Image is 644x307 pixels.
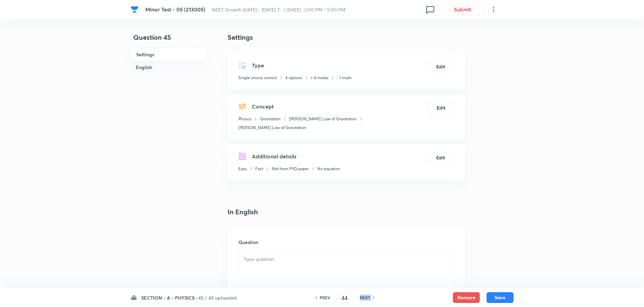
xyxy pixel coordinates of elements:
[427,152,454,163] button: Edit
[285,75,302,81] p: 4 options
[427,61,454,72] button: Edit
[238,152,246,160] img: questionDetails.svg
[337,75,351,81] p: - 1 mark
[130,5,140,13] a: Company Logo
[228,207,465,217] h4: In English
[212,6,345,13] span: NEET Growth [DATE] - [DATE] T... | [DATE] · 2:00 PM - 5:00 PM
[238,166,247,172] p: Easy
[441,4,484,15] button: Submit
[130,5,139,13] img: Company Logo
[130,48,206,61] h6: Settings
[487,292,514,303] button: Save
[238,102,246,111] img: questionConcept.svg
[238,75,277,81] p: Single choice correct
[130,32,206,48] h4: Question 45
[145,6,205,13] span: Minor Test - 05 (213005)
[238,239,454,246] h6: Question
[141,294,197,301] h6: SECTION - A - PHYSICS ·
[428,102,454,113] button: Edit
[238,61,246,69] img: questionType.svg
[238,116,252,122] p: Physics
[255,166,263,172] p: Fact
[198,294,237,301] h6: 45 / 45 uploaded
[360,295,370,301] h6: NEXT
[311,75,328,81] p: + 4 marks
[252,61,264,69] h5: Type
[252,152,296,160] h5: Additional details
[320,295,330,301] h6: PREV
[317,166,340,172] p: No equation
[289,116,357,122] p: [PERSON_NAME] Law of Gravitation
[228,32,465,42] h4: Settings
[453,292,480,303] button: Remove
[252,102,274,111] h5: Concept
[260,116,281,122] p: Gravitation
[130,61,206,73] h6: English
[238,125,306,131] p: [PERSON_NAME] Law of Gravitation
[272,166,309,172] p: Not from PYQ paper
